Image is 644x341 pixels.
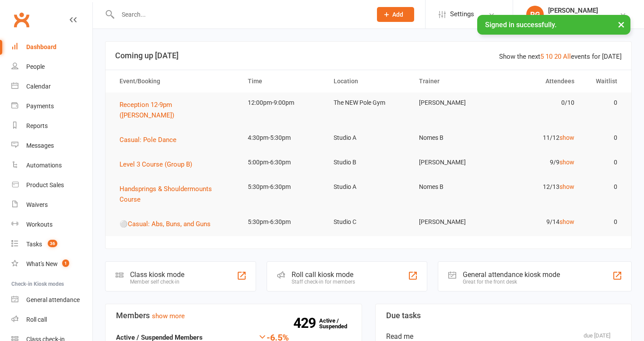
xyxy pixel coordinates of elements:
a: All [563,53,571,60]
span: Handsprings & Shouldermounts Course [120,185,212,203]
a: Calendar [11,77,92,96]
td: 4:30pm-5:30pm [240,128,326,148]
a: 429Active / Suspended [319,311,358,336]
div: Great for the front desk [463,279,560,285]
button: Level 3 Course (Group B) [120,159,198,170]
td: 9/9 [497,152,583,173]
td: 9/14 [497,212,583,232]
a: Automations [11,156,92,175]
div: People [26,63,45,70]
button: Reception 12-9pm ([PERSON_NAME]) [120,99,232,121]
span: Add [392,11,403,18]
button: Handsprings & Shouldermounts Course [120,184,232,205]
td: 5:00pm-6:30pm [240,152,326,173]
div: [PERSON_NAME] [548,7,598,14]
div: Read me [386,332,621,341]
td: 0 [582,128,625,148]
span: 36 [48,240,57,247]
td: 0 [582,152,625,173]
a: Reports [11,116,92,136]
td: 12/13 [497,177,583,197]
td: Studio A [326,128,412,148]
span: Level 3 Course (Group B) [120,160,192,168]
a: 5 [540,53,544,60]
div: The Pole Gym [548,14,598,22]
a: Tasks 36 [11,234,92,254]
a: 20 [554,53,561,60]
span: Settings [450,4,474,24]
th: Trainer [411,70,497,92]
td: 0 [582,177,625,197]
button: Casual: Pole Dance [120,135,183,145]
td: Nomes B [411,128,497,148]
td: 0 [582,212,625,232]
a: Waivers [11,195,92,215]
td: 0/10 [497,92,583,113]
td: [PERSON_NAME] [411,152,497,173]
input: Search... [115,8,366,21]
button: Add [377,7,414,22]
div: What's New [26,260,58,267]
th: Attendees [497,70,583,92]
h3: Members [116,311,351,320]
div: RG [526,6,544,23]
span: 1 [62,259,69,267]
div: Tasks [26,241,42,248]
button: ⚪Casual: Abs, Buns, and Guns [120,219,217,229]
a: Dashboard [11,37,92,57]
th: Waitlist [582,70,625,92]
div: General attendance [26,296,80,303]
a: Workouts [11,215,92,234]
td: 11/12 [497,128,583,148]
td: 5:30pm-6:30pm [240,212,326,232]
a: Roll call [11,310,92,330]
div: Class kiosk mode [130,270,184,279]
a: Clubworx [11,9,32,31]
td: [PERSON_NAME] [411,212,497,232]
td: 12:00pm-9:00pm [240,92,326,113]
td: The NEW Pole Gym [326,92,412,113]
span: ⚪Casual: Abs, Buns, and Guns [120,220,211,228]
div: General attendance kiosk mode [463,270,560,279]
td: 5:30pm-6:30pm [240,177,326,197]
td: 0 [582,92,625,113]
div: Workouts [26,221,53,228]
a: 10 [545,53,553,60]
div: Show the next events for [DATE] [499,51,622,62]
h3: Due tasks [386,311,621,320]
td: Studio C [326,212,412,232]
a: show more [152,312,185,320]
a: Messages [11,136,92,156]
a: show [560,134,574,141]
div: Roll call kiosk mode [292,270,355,279]
a: Payments [11,96,92,116]
div: Product Sales [26,181,64,188]
th: Time [240,70,326,92]
span: Casual: Pole Dance [120,136,176,144]
span: Reception 12-9pm ([PERSON_NAME]) [120,101,174,119]
div: Automations [26,162,62,169]
div: Messages [26,142,54,149]
div: Roll call [26,316,47,323]
div: Member self check-in [130,279,184,285]
a: General attendance kiosk mode [11,290,92,310]
strong: 429 [293,316,319,330]
td: Nomes B [411,177,497,197]
div: Reports [26,122,48,129]
th: Event/Booking [112,70,240,92]
div: Calendar [26,83,51,90]
td: [PERSON_NAME] [411,92,497,113]
span: Signed in successfully. [485,21,556,29]
a: show [560,159,574,166]
h3: Coming up [DATE] [115,51,622,60]
a: What's New1 [11,254,92,274]
th: Location [326,70,412,92]
a: People [11,57,92,77]
div: Payments [26,103,54,110]
div: Dashboard [26,43,56,50]
td: Studio A [326,177,412,197]
div: Waivers [26,201,48,208]
td: Studio B [326,152,412,173]
button: × [613,15,629,34]
a: show [560,218,574,225]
